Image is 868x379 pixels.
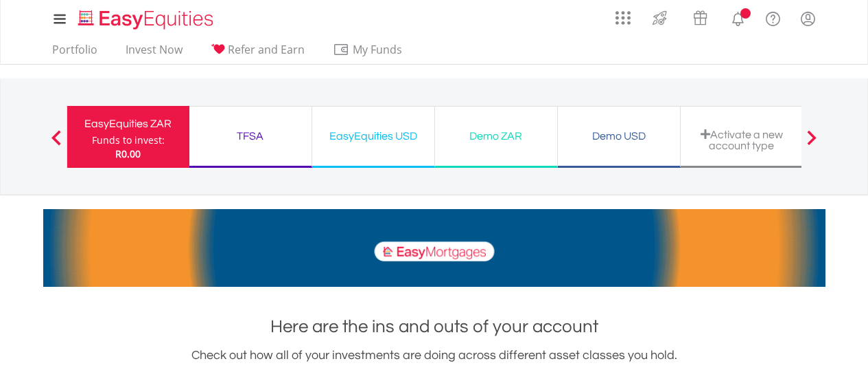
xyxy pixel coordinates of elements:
a: Home page [73,3,219,31]
div: Funds to invest: [92,133,165,147]
div: Activate a new account type [689,129,795,151]
img: vouchers-v2.svg [689,7,712,29]
a: Vouchers [680,3,720,29]
a: Portfolio [47,43,103,64]
div: EasyEquities USD [320,127,426,146]
img: grid-menu-icon.svg [615,10,631,25]
span: My Funds [333,41,423,58]
img: thrive-v2.svg [648,7,671,29]
a: Invest Now [120,43,188,64]
a: Notifications [720,3,755,31]
h1: Here are the ins and outs of your account [43,314,825,339]
div: EasyEquities ZAR [75,114,181,133]
a: AppsGrid [607,3,640,25]
a: FAQ's and Support [755,3,790,31]
span: R0.00 [115,147,141,160]
div: Demo USD [566,127,672,146]
span: Refer and Earn [228,42,305,57]
a: My Profile [790,3,825,34]
div: TFSA [198,127,303,146]
div: Demo ZAR [443,127,549,146]
a: Refer and Earn [205,43,310,64]
img: EasyMortage Promotion Banner [43,209,825,287]
img: EasyEquities_Logo.png [75,8,219,31]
